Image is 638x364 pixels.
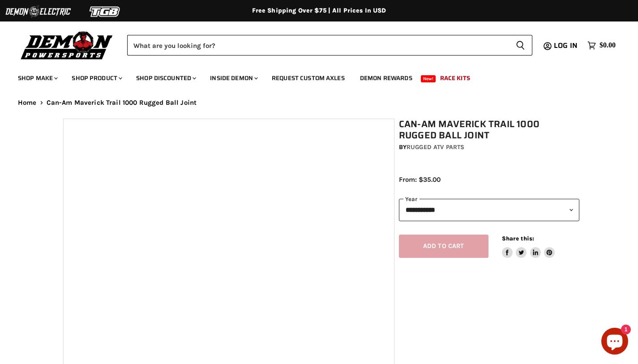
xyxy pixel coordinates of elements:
[583,39,620,52] a: $0.00
[127,35,509,56] input: Search
[554,40,578,51] span: Log in
[65,69,128,87] a: Shop Product
[11,65,613,87] ul: Main menu
[353,69,419,87] a: Demon Rewards
[599,328,631,357] inbox-online-store-chat: Shopify online store chat
[265,69,351,87] a: Request Custom Axles
[599,41,616,50] span: $0.00
[502,235,534,242] span: Share this:
[4,3,72,20] img: Demon Electric Logo 2
[502,235,555,258] aside: Share this:
[18,29,116,61] img: Demon Powersports
[399,199,580,221] select: year
[399,119,580,141] h1: Can-Am Maverick Trail 1000 Rugged Ball Joint
[399,176,441,184] span: From: $35.00
[11,69,63,87] a: Shop Make
[203,69,263,87] a: Inside Demon
[509,35,532,56] button: Search
[399,142,580,152] div: by
[72,3,139,20] img: TGB Logo 2
[407,143,464,151] a: Rugged ATV Parts
[18,99,37,107] a: Home
[129,69,201,87] a: Shop Discounted
[421,75,436,82] span: New!
[550,42,583,50] a: Log in
[127,35,532,56] form: Product
[47,99,197,107] span: Can-Am Maverick Trail 1000 Rugged Ball Joint
[433,69,477,87] a: Race Kits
